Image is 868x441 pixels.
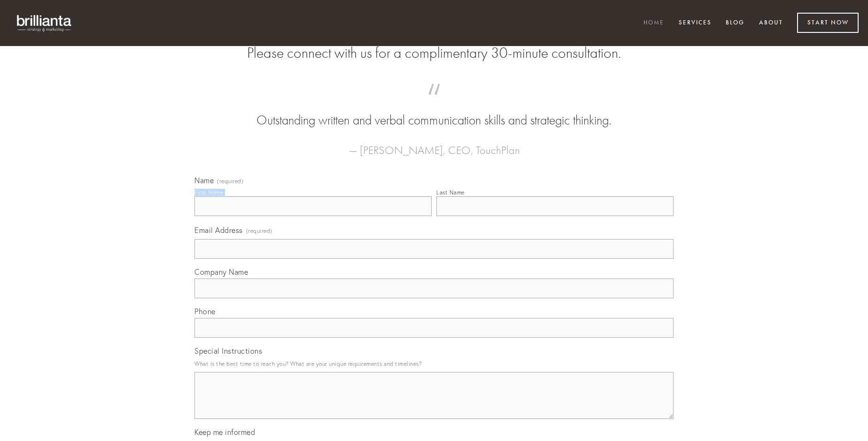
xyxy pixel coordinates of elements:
[753,15,789,31] a: About
[673,15,718,31] a: Services
[797,13,859,33] a: Start Now
[194,307,216,316] span: Phone
[194,427,255,437] span: Keep me informed
[246,224,272,237] span: (required)
[9,9,80,37] img: brillianta - research, strategy, marketing
[194,176,214,185] span: Name
[209,93,659,130] blockquote: Outstanding written and verbal communication skills and strategic thinking.
[436,189,465,196] div: Last Name
[194,189,223,196] div: First Name
[194,346,262,356] span: Special Instructions
[194,44,674,62] h2: Please connect with us for a complimentary 30-minute consultation.
[194,267,248,277] span: Company Name
[194,225,243,235] span: Email Address
[637,15,670,31] a: Home
[194,357,674,370] p: What is the best time to reach you? What are your unique requirements and timelines?
[209,93,659,111] span: “
[209,130,659,160] figcaption: — [PERSON_NAME], CEO, TouchPlan
[720,15,751,31] a: Blog
[217,178,243,184] span: (required)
